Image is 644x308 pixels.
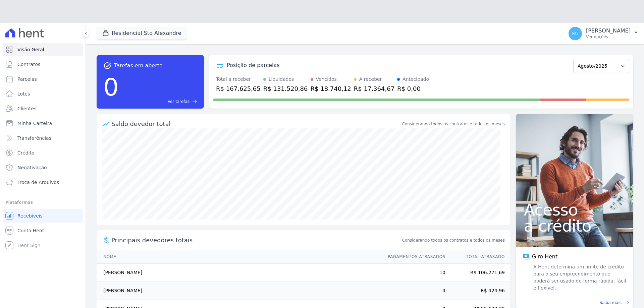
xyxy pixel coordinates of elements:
a: Saiba mais east [520,300,629,306]
div: R$ 0,00 [397,84,429,93]
span: Visão Geral [17,46,44,53]
span: east [192,99,197,104]
span: Ver tarefas [168,99,190,105]
a: Ver tarefas east [121,99,197,105]
div: A receber [359,76,382,83]
a: Recebíveis [3,209,83,223]
div: Considerando todos os contratos e todos os meses [402,121,505,127]
div: Vencidos [316,76,337,83]
p: Ver opções [586,34,631,40]
span: Lotes [17,90,30,97]
a: Lotes [3,87,83,101]
span: Acesso [524,202,625,218]
span: EU [572,31,579,36]
span: Clientes [17,105,36,112]
span: Giro Hent [532,253,557,261]
button: EU [PERSON_NAME] Ver opções [563,24,644,43]
span: east [624,300,629,305]
button: Residencial Sto Alexandre [97,27,187,40]
td: [PERSON_NAME] [97,264,381,282]
div: Antecipado [402,76,429,83]
span: Recebíveis [17,212,43,219]
div: Total a receber [216,76,261,83]
span: Saiba mais [599,300,622,306]
a: Visão Geral [3,43,83,56]
a: Contratos [3,58,83,71]
span: Minha Carteira [17,120,52,127]
a: Troca de Arquivos [3,176,83,189]
div: Liquidados [269,76,294,83]
div: Posição de parcelas [227,61,280,69]
span: Transferências [17,135,51,141]
span: Tarefas em aberto [114,62,163,70]
th: Nome [97,250,381,264]
span: Parcelas [17,76,37,82]
span: Principais devedores totais [111,236,401,245]
td: 10 [381,264,446,282]
span: Crédito [17,149,35,156]
td: R$ 106.271,69 [446,264,510,282]
td: 4 [381,282,446,300]
th: Total Atrasado [446,250,510,264]
iframe: Intercom live chat [7,285,23,301]
td: [PERSON_NAME] [97,282,381,300]
a: Parcelas [3,72,83,86]
span: A Hent determina um limite de crédito para o seu empreendimento que poderá ser usado de forma ráp... [532,263,627,292]
a: Transferências [3,131,83,145]
span: Conta Hent [17,227,44,234]
div: R$ 131.520,86 [263,84,308,93]
span: a crédito [524,218,625,234]
span: Contratos [17,61,40,68]
a: Minha Carteira [3,117,83,130]
span: Considerando todos os contratos e todos os meses [402,237,505,243]
td: R$ 424,96 [446,282,510,300]
div: R$ 17.364,67 [354,84,394,93]
div: R$ 18.740,12 [311,84,351,93]
div: R$ 167.625,65 [216,84,261,93]
div: Plataformas [5,198,80,206]
div: Saldo devedor total [111,119,401,128]
a: Conta Hent [3,224,83,237]
span: Negativação [17,164,47,171]
a: Negativação [3,161,83,174]
a: Clientes [3,102,83,115]
span: Troca de Arquivos [17,179,59,186]
p: [PERSON_NAME] [586,27,631,34]
a: Crédito [3,146,83,160]
th: Pagamentos Atrasados [381,250,446,264]
span: task_alt [103,62,111,70]
div: 0 [103,70,119,105]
